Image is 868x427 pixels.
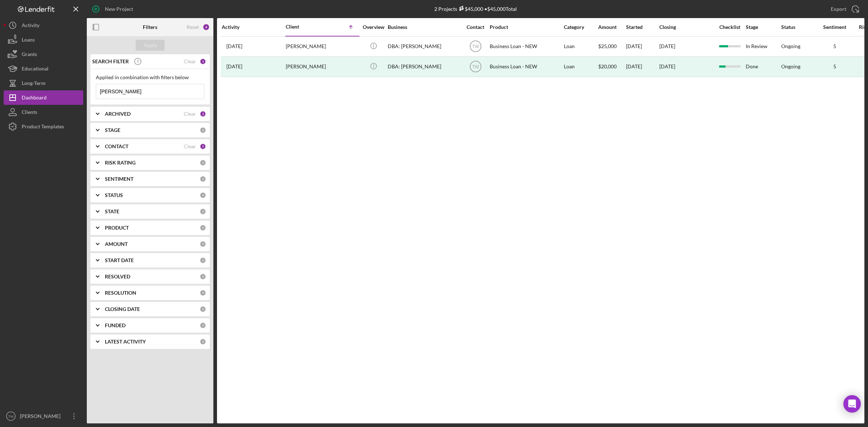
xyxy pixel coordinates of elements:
div: 0 [200,127,206,133]
button: Product Templates [4,119,83,134]
div: 0 [200,159,206,166]
b: FUNDED [105,323,125,328]
div: Open Intercom Messenger [843,395,861,413]
div: 5 [200,143,206,150]
div: Sentiment [817,24,853,30]
b: ARCHIVED [105,111,131,117]
div: 0 [200,306,206,312]
div: 5 [817,43,853,49]
div: Clients [22,105,37,121]
div: 2 [200,111,206,117]
b: LATEST ACTIVITY [105,339,146,345]
div: 0 [200,338,206,345]
div: Export [831,2,846,16]
div: Ongoing [781,64,800,69]
button: Activity [4,18,83,33]
div: Loan [564,37,597,56]
div: 0 [200,290,206,296]
button: Long-Term [4,76,83,90]
button: Grants [4,47,83,61]
div: Status [781,24,816,30]
div: Client [286,24,322,30]
div: Long-Term [22,76,46,92]
div: Business Loan - NEW [490,37,562,56]
text: TW [472,64,479,69]
div: Grants [22,47,37,63]
div: Overview [360,24,387,30]
div: Clear [184,59,196,64]
div: Product Templates [22,119,64,136]
b: CLOSING DATE [105,306,140,312]
button: New Project [87,2,140,16]
time: 2023-11-15 22:44 [226,64,242,69]
div: 0 [200,208,206,215]
div: Closing [659,24,714,30]
div: Done [746,57,780,76]
div: Loan [564,57,597,76]
div: 0 [200,241,206,247]
button: Apply [136,40,165,51]
div: Business [388,24,460,30]
div: 8 [203,24,210,31]
div: Reset [187,24,199,30]
div: 0 [200,176,206,182]
div: Clear [184,111,196,117]
div: 1 [200,58,206,65]
span: $25,000 [598,43,617,49]
b: PRODUCT [105,225,129,231]
div: Educational [22,61,48,78]
b: CONTACT [105,144,128,149]
button: Export [824,2,864,16]
time: 2025-04-14 14:37 [226,43,242,49]
div: Category [564,24,597,30]
b: RESOLVED [105,274,130,279]
div: Activity [222,24,285,30]
div: 0 [200,322,206,329]
div: $45,000 [457,6,483,12]
div: 0 [200,225,206,231]
b: Filters [143,24,157,30]
div: Started [626,24,659,30]
div: 0 [200,273,206,280]
div: In Review [746,37,780,56]
div: DBA: [PERSON_NAME] [388,57,460,76]
div: Checklist [714,24,745,30]
div: [PERSON_NAME] [286,37,358,56]
div: Product [490,24,562,30]
div: [PERSON_NAME] [286,57,358,76]
button: Clients [4,105,83,119]
div: Dashboard [22,90,47,107]
button: Educational [4,61,83,76]
div: Clear [184,144,196,149]
button: Loans [4,33,83,47]
b: STATE [105,209,119,214]
b: STATUS [105,192,123,198]
b: SEARCH FILTER [92,59,129,64]
b: START DATE [105,257,134,263]
div: 2 Projects • $45,000 Total [434,6,517,12]
div: Contact [462,24,489,30]
div: 5 [817,64,853,69]
b: RISK RATING [105,160,136,166]
b: RESOLUTION [105,290,136,296]
text: TW [8,414,14,418]
div: 0 [200,257,206,264]
b: STAGE [105,127,120,133]
div: Amount [598,24,625,30]
div: Ongoing [781,43,800,49]
button: Dashboard [4,90,83,105]
div: 0 [200,192,206,198]
div: $20,000 [598,57,625,76]
b: AMOUNT [105,241,128,247]
div: Business Loan - NEW [490,57,562,76]
div: [DATE] [659,64,675,69]
div: [PERSON_NAME] [18,409,65,425]
text: TW [472,44,479,49]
